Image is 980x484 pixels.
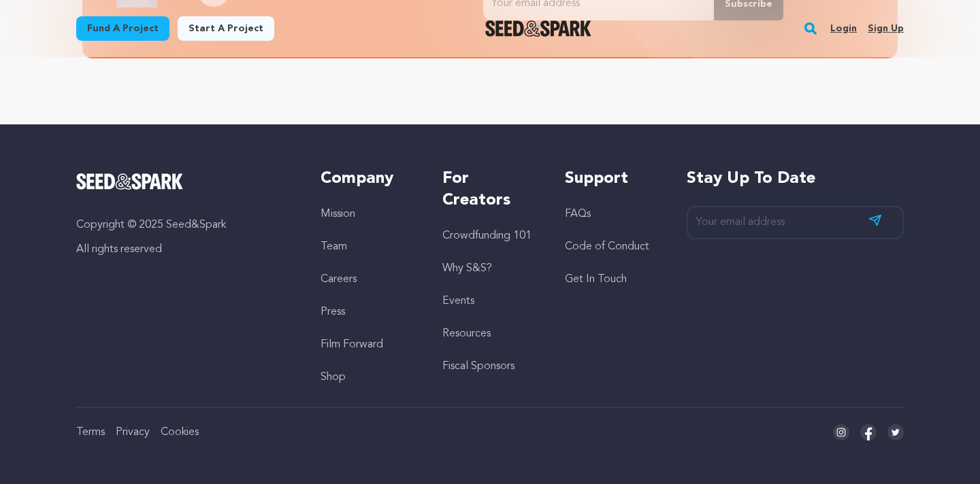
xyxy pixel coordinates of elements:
a: Film Forward [321,339,383,350]
p: Copyright © 2025 Seed&Spark [76,217,293,233]
img: Seed&Spark Logo Dark Mode [485,20,592,37]
a: Privacy [116,427,150,438]
a: Why S&S? [442,263,492,274]
a: Crowdfunding 101 [442,230,532,241]
a: Events [442,296,474,307]
a: Start a project [178,16,274,41]
a: Team [321,241,347,252]
a: Get In Touch [565,274,627,285]
a: Shop [321,372,346,383]
h5: For Creators [442,168,537,211]
a: Fund a project [76,16,169,41]
a: Code of Conduct [565,241,649,252]
a: Resources [442,328,491,339]
img: Seed&Spark Logo [76,173,183,190]
h5: Support [565,168,659,190]
h5: Company [321,168,415,190]
a: Login [830,18,857,39]
a: Sign up [868,18,904,39]
a: Terms [76,427,105,438]
a: Seed&Spark Homepage [76,173,293,190]
a: Mission [321,209,355,220]
a: Fiscal Sponsors [442,361,514,372]
a: Press [321,307,345,317]
a: Careers [321,274,357,285]
input: Your email address [687,206,904,239]
a: FAQs [565,209,591,220]
a: Cookies [161,427,199,438]
a: Seed&Spark Homepage [485,20,592,37]
h5: Stay up to date [687,168,904,190]
p: All rights reserved [76,241,293,258]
